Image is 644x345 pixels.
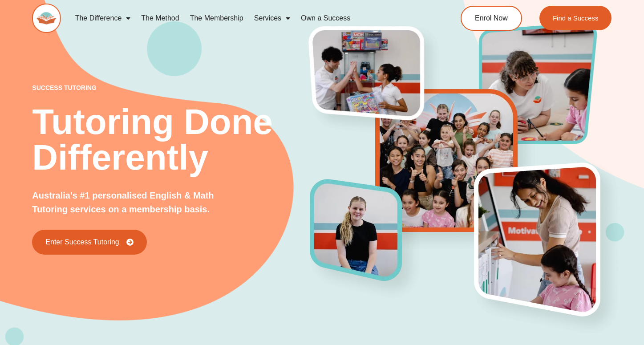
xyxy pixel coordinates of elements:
[136,8,184,28] a: The Method
[185,8,249,28] a: The Membership
[32,230,146,255] a: Enter Success Tutoring
[249,8,296,28] a: Services
[475,15,508,22] span: Enrol Now
[32,85,310,91] p: success tutoring
[45,239,119,246] span: Enter Success Tutoring
[70,8,428,28] nav: Menu
[539,6,612,30] a: Find a Success
[553,15,599,21] span: Find a Success
[32,104,310,175] h2: Tutoring Done Differently
[296,8,356,28] a: Own a Success
[461,6,522,31] a: Enrol Now
[70,8,136,28] a: The Difference
[32,189,235,216] p: Australia's #1 personalised English & Math Tutoring services on a membership basis.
